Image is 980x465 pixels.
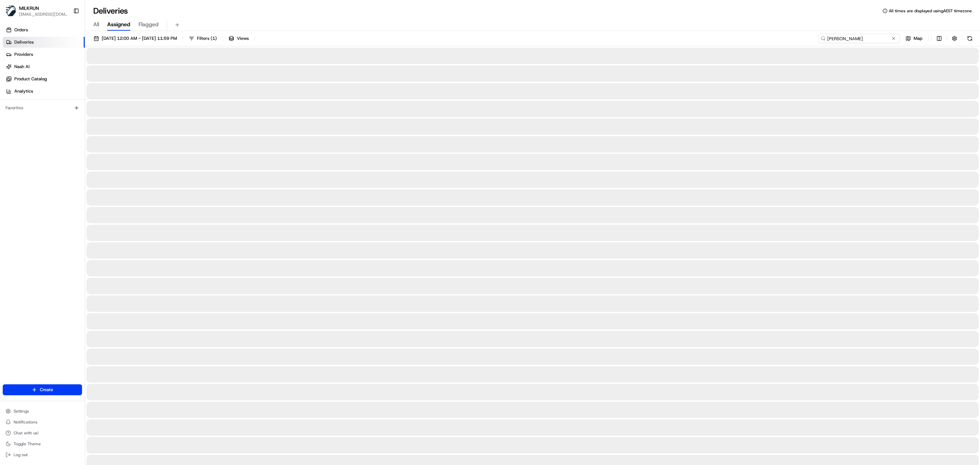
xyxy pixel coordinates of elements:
[14,76,47,82] span: Product Catalog
[3,86,85,97] a: Analytics
[19,12,68,17] button: [EMAIL_ADDRESS][DOMAIN_NAME]
[14,51,33,58] span: Providers
[3,439,82,449] button: Toggle Theme
[889,8,972,14] span: All times are displayed using AEST timezone
[14,419,37,425] span: Notifications
[93,5,128,16] h1: Deliveries
[902,34,926,43] button: Map
[3,102,82,113] div: Favorites
[914,35,922,42] span: Map
[211,35,217,42] span: ( 1 )
[14,441,41,447] span: Toggle Theme
[138,20,159,29] span: Flagged
[3,428,82,438] button: Chat with us!
[3,37,85,48] a: Deliveries
[3,450,82,460] button: Log out
[3,384,82,395] button: Create
[19,5,39,12] button: MILKRUN
[14,64,30,70] span: Nash AI
[14,88,33,94] span: Analytics
[91,34,180,43] button: [DATE] 12:00 AM - [DATE] 11:59 PM
[965,34,975,43] button: Refresh
[186,34,220,43] button: Filters(1)
[3,417,82,427] button: Notifications
[3,3,70,19] button: MILKRUNMILKRUN[EMAIL_ADDRESS][DOMAIN_NAME]
[14,430,38,436] span: Chat with us!
[226,34,252,43] button: Views
[818,34,900,43] input: Type to search
[93,20,99,29] span: All
[3,25,85,35] a: Orders
[40,387,53,393] span: Create
[3,49,85,60] a: Providers
[237,35,249,42] span: Views
[3,61,85,72] a: Nash AI
[102,35,177,42] span: [DATE] 12:00 AM - [DATE] 11:59 PM
[14,452,28,458] span: Log out
[14,27,28,33] span: Orders
[107,20,130,29] span: Assigned
[5,5,16,16] img: MILKRUN
[14,408,29,414] span: Settings
[3,406,82,416] button: Settings
[197,35,217,42] span: Filters
[14,39,34,45] span: Deliveries
[3,74,85,84] a: Product Catalog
